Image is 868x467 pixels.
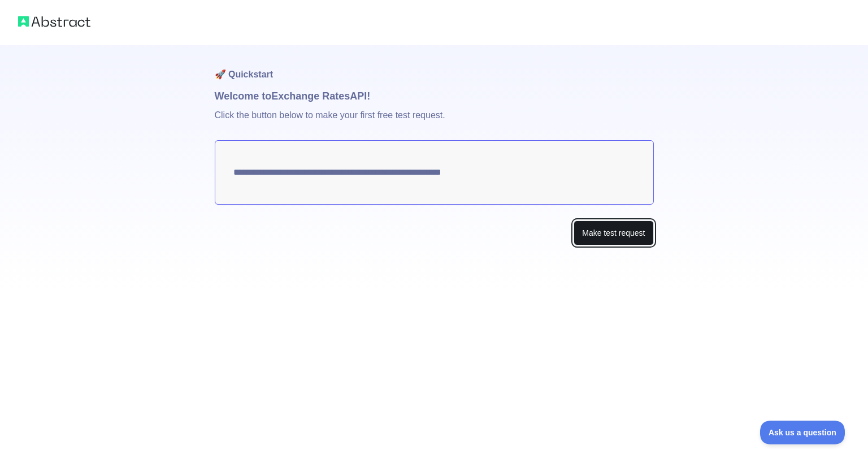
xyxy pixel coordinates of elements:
[215,104,654,140] p: Click the button below to make your first free test request.
[215,88,654,104] h1: Welcome to Exchange Rates API!
[215,45,654,88] h1: 🚀 Quickstart
[760,421,845,444] iframe: Toggle Customer Support
[18,14,90,29] img: Abstract logo
[574,220,653,246] button: Make test request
